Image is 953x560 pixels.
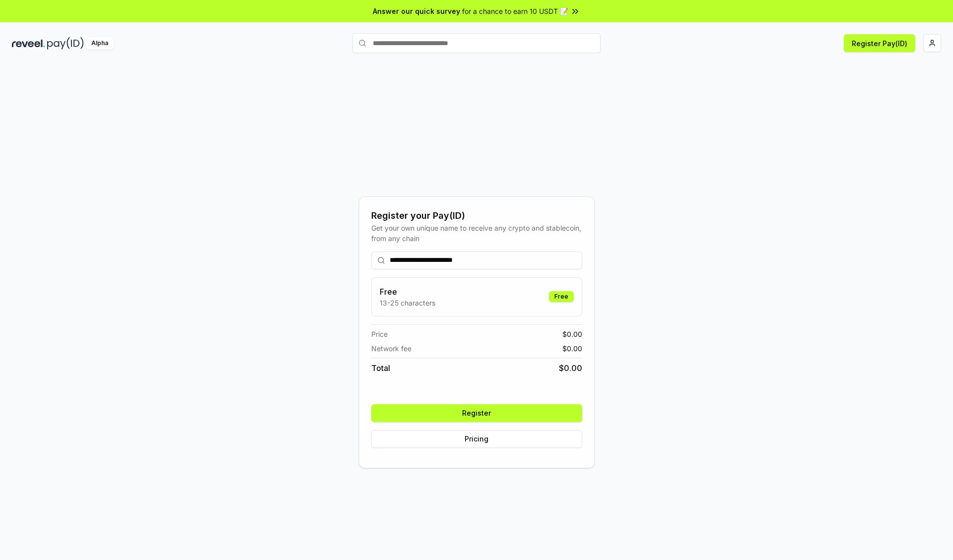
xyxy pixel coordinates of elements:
[47,37,84,50] img: pay_id
[844,34,915,52] button: Register Pay(ID)
[371,430,582,448] button: Pricing
[12,37,45,50] img: reveel_dark
[562,343,582,354] span: $ 0.00
[371,362,390,374] span: Total
[380,298,435,308] p: 13-25 characters
[371,343,411,354] span: Network fee
[549,291,574,302] div: Free
[462,6,568,16] span: for a chance to earn 10 USDT 📝
[371,404,582,422] button: Register
[559,362,582,374] span: $ 0.00
[380,286,435,298] h3: Free
[371,209,582,223] div: Register your Pay(ID)
[373,6,460,16] span: Answer our quick survey
[562,329,582,339] span: $ 0.00
[371,329,388,339] span: Price
[86,37,114,50] div: Alpha
[371,223,582,244] div: Get your own unique name to receive any crypto and stablecoin, from any chain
